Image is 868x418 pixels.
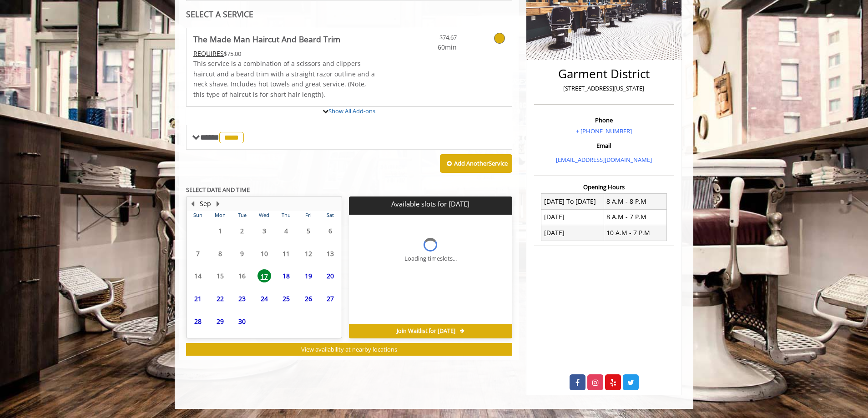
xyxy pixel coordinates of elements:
[187,211,209,220] th: Sun
[235,292,249,305] span: 23
[397,327,455,335] span: Join Waitlist for [DATE]
[231,287,253,310] td: Select day23
[302,269,315,282] span: 19
[275,211,297,220] th: Thu
[209,310,231,332] td: Select day29
[302,292,315,305] span: 26
[213,292,227,305] span: 22
[604,209,666,225] td: 8 A.M - 7 P.M
[301,345,397,353] span: View availability at nearby locations
[187,287,209,310] td: Select day21
[604,225,666,241] td: 10 A.M - 7 P.M
[534,184,674,190] h3: Opening Hours
[191,315,205,328] span: 28
[440,154,512,173] button: Add AnotherService
[279,269,293,282] span: 18
[253,265,275,287] td: Select day17
[556,156,652,164] a: [EMAIL_ADDRESS][DOMAIN_NAME]
[193,49,224,58] span: This service needs some Advance to be paid before we block your appointment
[541,225,604,241] td: [DATE]
[576,127,632,135] a: + [PHONE_NUMBER]
[253,211,275,220] th: Wed
[189,199,196,209] button: Previous Month
[193,49,376,59] div: $75.00
[353,200,508,208] p: Available slots for [DATE]
[231,310,253,332] td: Select day30
[186,343,512,356] button: View availability at nearby locations
[403,28,457,52] a: $74.67
[297,265,319,287] td: Select day19
[536,117,671,123] h3: Phone
[319,211,342,220] th: Sat
[275,287,297,310] td: Select day25
[541,209,604,225] td: [DATE]
[403,42,457,52] span: 60min
[193,33,340,45] b: The Made Man Haircut And Beard Trim
[214,199,222,209] button: Next Month
[187,310,209,332] td: Select day28
[536,67,671,81] h2: Garment District
[297,287,319,310] td: Select day26
[186,10,512,19] div: SELECT A SERVICE
[186,186,250,194] b: SELECT DATE AND TIME
[319,287,342,310] td: Select day27
[231,211,253,220] th: Tue
[253,287,275,310] td: Select day24
[213,315,227,328] span: 29
[257,269,271,282] span: 17
[404,254,457,263] div: Loading timeslots...
[257,292,271,305] span: 24
[323,292,337,305] span: 27
[191,292,205,305] span: 21
[200,199,211,209] button: Sep
[297,211,319,220] th: Fri
[279,292,293,305] span: 25
[536,142,671,149] h3: Email
[323,269,337,282] span: 20
[328,107,375,115] a: Show All Add-ons
[186,106,512,107] div: The Made Man Haircut And Beard Trim Add-onS
[209,287,231,310] td: Select day22
[275,265,297,287] td: Select day18
[319,265,342,287] td: Select day20
[454,159,508,167] b: Add Another Service
[209,211,231,220] th: Mon
[193,59,376,100] p: This service is a combination of a scissors and clippers haircut and a beard trim with a straight...
[536,84,671,93] p: [STREET_ADDRESS][US_STATE]
[235,315,249,328] span: 30
[604,194,666,209] td: 8 A.M - 8 P.M
[541,194,604,209] td: [DATE] To [DATE]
